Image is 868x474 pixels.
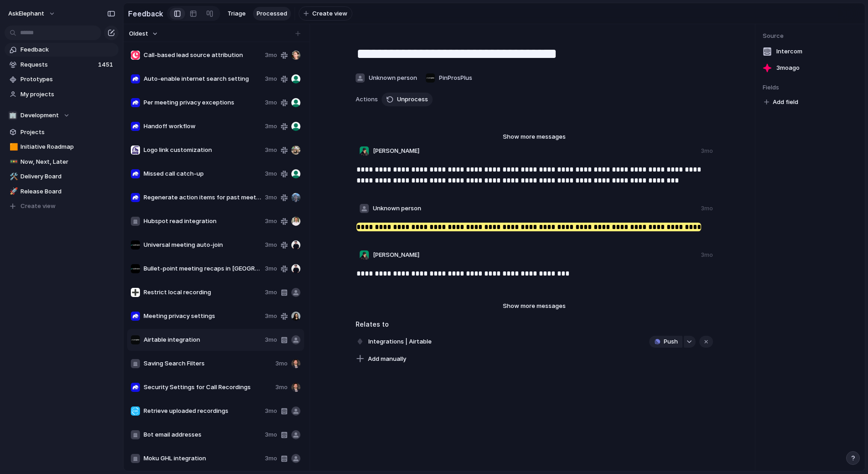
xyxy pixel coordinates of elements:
[265,312,277,321] span: 3mo
[144,122,261,131] span: Handoff workflow
[701,147,713,155] div: 3mo
[4,6,60,21] button: AskElephant
[21,142,115,151] span: Initiative Roadmap
[373,204,421,213] span: Unknown person
[265,217,277,226] span: 3mo
[701,204,713,213] div: 3mo
[224,7,249,21] a: Triage
[265,193,277,202] span: 3mo
[265,146,277,155] span: 3mo
[503,302,566,311] span: Show more messages
[265,335,277,344] span: 3mo
[353,71,419,85] button: Unknown person
[369,73,417,83] span: Unknown person
[373,250,419,260] span: [PERSON_NAME]
[8,9,44,18] span: AskElephant
[21,157,115,167] span: Now, Next, Later
[144,51,261,60] span: Call-based lead source attribution
[265,406,277,416] span: 3mo
[265,169,277,178] span: 3mo
[10,156,16,167] div: 🚥
[701,251,713,259] div: 3mo
[299,6,352,21] button: Create view
[366,335,434,348] span: Integrations | Airtable
[763,83,858,92] span: Fields
[265,264,277,273] span: 3mo
[265,240,277,250] span: 3mo
[10,142,16,152] div: 🟧
[10,186,16,197] div: 🚀
[649,336,682,348] button: Push
[763,45,858,58] a: Intercom
[5,73,119,86] a: Prototypes
[480,300,589,312] button: Show more messages
[265,454,277,463] span: 3mo
[8,172,17,181] button: 🛠️
[144,98,261,107] span: Per meeting privacy exceptions
[373,146,419,156] span: [PERSON_NAME]
[5,140,119,154] a: 🟧Initiative Roadmap
[356,319,713,329] h3: Relates to
[664,337,678,346] span: Push
[5,58,119,72] a: Requests1451
[5,199,119,213] button: Create view
[763,96,800,108] button: Add field
[144,383,272,392] span: Security Settings for Call Recordings
[5,109,119,122] button: 🏢Development
[265,98,277,107] span: 3mo
[480,131,589,143] button: Show more messages
[773,98,798,107] span: Add field
[257,9,287,18] span: Processed
[312,9,347,18] span: Create view
[382,93,433,106] button: Unprocess
[144,146,261,155] span: Logo link customization
[776,47,802,56] span: Intercom
[144,264,261,273] span: Bullet-point meeting recaps in [GEOGRAPHIC_DATA]
[144,335,261,344] span: Airtable integration
[129,29,148,38] span: Oldest
[265,74,277,83] span: 3mo
[144,359,272,368] span: Saving Search Filters
[21,187,115,196] span: Release Board
[275,359,288,368] span: 3mo
[265,51,277,60] span: 3mo
[763,31,858,41] span: Source
[265,122,277,131] span: 3mo
[21,75,115,84] span: Prototypes
[265,430,277,439] span: 3mo
[368,354,406,364] span: Add manually
[265,288,277,297] span: 3mo
[144,454,261,463] span: Moku GHL integration
[144,312,261,321] span: Meeting privacy settings
[144,74,261,83] span: Auto-enable internet search setting
[144,288,261,297] span: Restrict local recording
[356,95,378,104] span: Actions
[8,111,17,120] div: 🏢
[21,60,95,69] span: Requests
[5,185,119,198] a: 🚀Release Board
[776,63,800,73] span: 3mo ago
[275,383,288,392] span: 3mo
[128,28,160,40] button: Oldest
[253,7,291,21] a: Processed
[144,240,261,250] span: Universal meeting auto-join
[128,8,163,19] h2: Feedback
[5,125,119,139] a: Projects
[5,155,119,169] a: 🚥Now, Next, Later
[21,111,59,120] span: Development
[21,128,115,137] span: Projects
[439,73,472,83] span: PinProsPlus
[21,45,115,54] span: Feedback
[352,353,410,365] button: Add manually
[5,170,119,183] a: 🛠️Delivery Board
[144,169,261,178] span: Missed call catch-up
[144,217,261,226] span: Hubspot read integration
[10,172,16,182] div: 🛠️
[8,142,17,151] button: 🟧
[21,202,56,211] span: Create view
[144,430,261,439] span: Bot email addresses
